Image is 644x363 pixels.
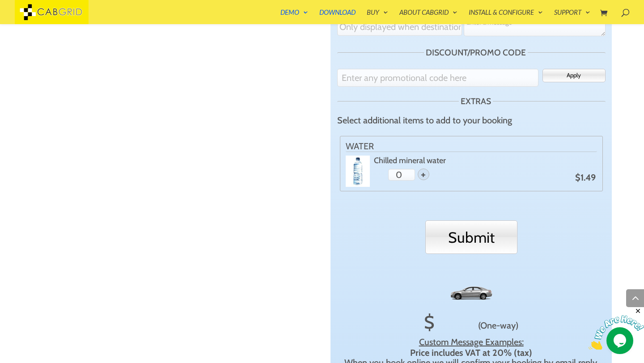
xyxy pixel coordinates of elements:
p: Select additional items to add to your booking [337,115,606,126]
span: $ [424,311,434,333]
a: Download [319,9,356,24]
a: Install & Configure [469,9,543,24]
span: 1.49 [580,172,596,183]
a: Demo [280,9,308,24]
u: Custom Message Examples: [419,337,524,347]
input: Enter Water quantity (min: 0, max: 1000) [388,169,415,181]
span: + [418,169,429,180]
button: Apply [542,69,606,82]
legend: Extras [459,96,493,106]
input: Only displayed when destination is airport [337,18,462,36]
p: $ [575,169,596,186]
legend: Discount/Promo Code [424,47,528,58]
iframe: chat widget [589,307,644,350]
h3: Water [346,141,597,152]
strong: Price includes VAT at 20% (tax) [410,347,532,358]
a: Support [554,9,590,24]
a: Buy [367,9,388,24]
img: Water [346,156,370,187]
img: Standard [449,280,494,306]
a: CabGrid Taxi Plugin [15,6,89,16]
p: Chilled mineral water [343,156,600,165]
input: Type in code and click the APPLY button to validate the code and apply the discount. [337,69,538,87]
input: Click here to send your booking request [425,220,517,254]
textarea: You can add your own custom form fields (text boxes, buttons, drop-downs, etc.) to the Cab Grid P... [464,18,606,36]
a: About CabGrid [399,9,458,24]
span: Click to switch [478,320,518,331]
